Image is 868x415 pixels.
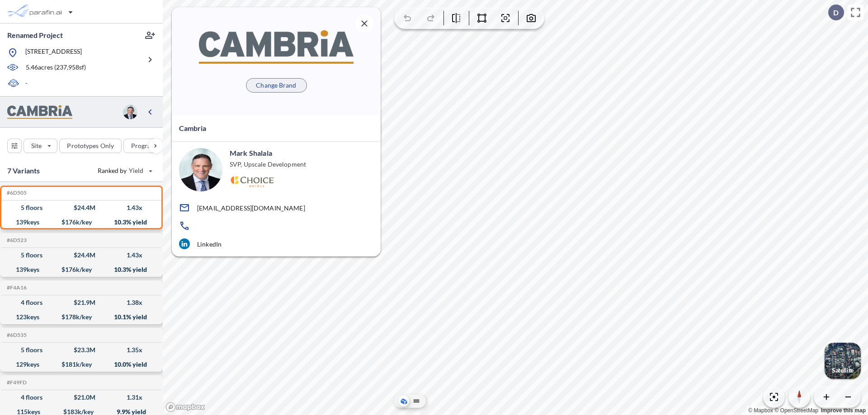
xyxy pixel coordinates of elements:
a: Mapbox homepage [165,402,205,412]
img: user logo [123,105,137,119]
h5: Click to copy the code [5,332,27,338]
button: Site Plan [411,396,422,406]
h5: Click to copy the code [5,284,27,291]
button: Switcher ImageSatellite [825,343,861,379]
p: Renamed Project [7,30,63,40]
p: 7 Variants [7,165,40,176]
h5: Click to copy the code [5,190,27,196]
button: Program [123,139,172,153]
a: [EMAIL_ADDRESS][DOMAIN_NAME] [179,202,373,213]
p: D [833,9,839,17]
p: Cambria [179,123,206,134]
p: [EMAIL_ADDRESS][DOMAIN_NAME] [197,204,305,212]
img: BrandImage [7,105,72,119]
p: SVP, Upscale Development [230,160,306,169]
a: OpenStreetMap [774,407,818,414]
img: user logo [179,148,222,191]
button: Aerial View [398,396,409,406]
p: Site [31,141,42,150]
a: Mapbox [748,407,773,414]
p: LinkedIn [197,240,222,248]
p: Mark Shalala [230,148,272,158]
p: Change Brand [256,81,296,90]
p: Prototypes Only [67,141,114,150]
p: - [25,79,28,89]
button: Prototypes Only [59,139,122,153]
span: Yield [129,166,144,175]
img: Switcher Image [825,343,861,379]
button: Site [24,139,57,153]
a: LinkedIn [179,238,373,249]
button: Ranked by Yield [90,163,158,178]
img: BrandImage [199,30,354,63]
p: Program [131,141,156,150]
a: Improve this map [821,407,866,414]
img: Logo [230,176,274,187]
p: [STREET_ADDRESS] [25,47,82,58]
p: 5.46 acres ( 237,958 sf) [26,63,86,73]
p: Satellite [832,367,854,374]
button: Change Brand [246,78,307,93]
h5: Click to copy the code [5,237,27,243]
h5: Click to copy the code [5,379,27,386]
